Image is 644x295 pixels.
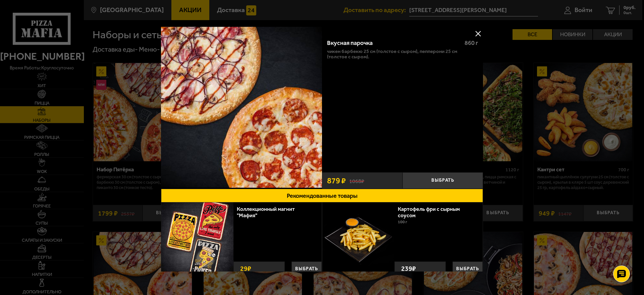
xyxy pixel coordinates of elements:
[161,189,483,202] button: Рекомендованные товары
[398,220,407,224] span: 100 г
[327,40,459,47] div: Вкусная парочка
[291,261,322,276] button: Выбрать
[161,27,322,188] img: Вкусная парочка
[349,177,364,184] s: 1068 ₽
[398,206,460,219] a: Картофель фри с сырным соусом
[402,172,483,189] button: Выбрать
[327,49,478,59] p: Чикен Барбекю 25 см (толстое с сыром), Пепперони 25 см (толстое с сыром).
[237,206,295,219] a: Коллекционный магнит "Мафия"
[452,261,483,276] button: Выбрать
[238,262,253,275] strong: 29 ₽
[465,39,478,47] span: 860 г
[161,27,322,189] a: Вкусная парочка
[399,262,418,275] strong: 239 ₽
[327,177,346,185] span: 879 ₽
